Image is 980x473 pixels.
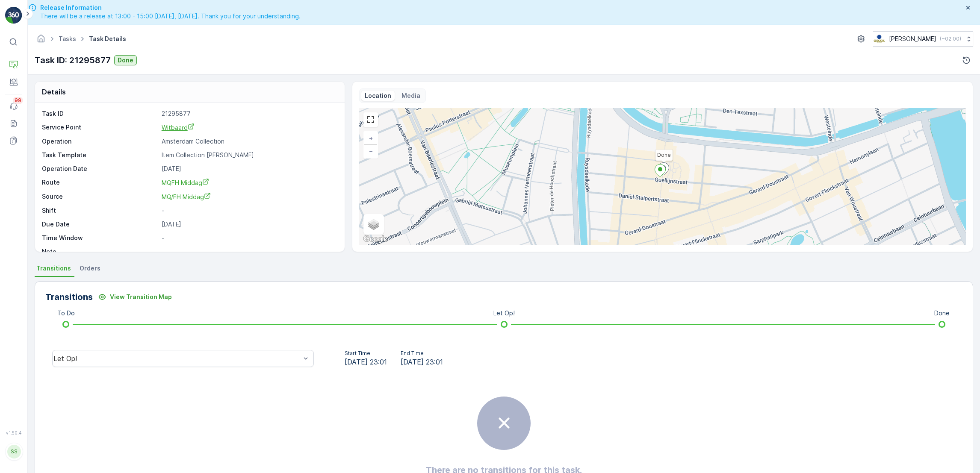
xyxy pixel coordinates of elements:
p: Task ID: 21295877 [35,54,111,67]
button: Done [114,55,137,65]
p: Route [42,178,158,187]
p: - [162,247,336,256]
span: − [369,147,373,155]
p: Operation Date [42,165,158,173]
span: Orders [80,264,100,273]
p: - [162,234,336,242]
span: Transitions [36,264,71,273]
a: Open this area in Google Maps (opens a new window) [361,234,390,245]
img: Google [361,234,390,245]
span: Witbaard [162,124,195,131]
p: Due Date [42,220,158,229]
p: 99 [15,97,21,104]
p: Operation [42,137,158,146]
p: Let Op! [493,309,515,317]
span: Release Information [40,3,301,12]
a: Homepage [36,37,46,44]
button: View Transition Map [93,290,177,304]
p: Done [118,56,133,65]
a: View Fullscreen [364,113,377,126]
p: Amsterdam Collection [162,137,336,146]
p: View Transition Map [110,293,172,301]
p: Time Window [42,234,158,242]
p: ( +02:00 ) [940,35,961,42]
p: Start Time [345,350,387,357]
p: Task ID [42,109,158,118]
p: Location [365,91,391,100]
span: Task Details [87,35,128,43]
a: Zoom Out [364,145,377,158]
a: MQ/FH Middag [162,192,336,201]
div: Let Op! [53,355,301,362]
a: Witbaard [162,123,336,132]
button: [PERSON_NAME](+02:00) [873,31,973,47]
span: MQ/FH Middag [162,193,211,200]
p: - [162,206,336,215]
button: SS [5,437,22,466]
span: There will be a release at 13:00 - 15:00 [DATE], [DATE]. Thank you for your understanding. [40,12,301,21]
a: Layers [364,215,383,234]
p: End Time [401,350,443,357]
p: Media [401,91,420,100]
p: Source [42,192,158,201]
span: + [369,135,373,142]
a: Zoom In [364,132,377,145]
p: [PERSON_NAME] [889,35,936,43]
p: [DATE] [162,220,336,229]
p: [DATE] [162,165,336,173]
p: Shift [42,206,158,215]
a: MQFH Middag [162,178,336,187]
p: To Do [57,309,75,317]
a: Tasks [59,35,76,42]
span: MQFH Middag [162,179,209,186]
span: [DATE] 23:01 [345,357,387,367]
p: Service Point [42,123,158,132]
img: basis-logo_rgb2x.png [873,34,886,44]
div: SS [7,445,21,458]
p: Details [42,87,66,97]
p: Item Collection [PERSON_NAME] [162,151,336,159]
p: Note [42,247,158,256]
p: Transitions [45,291,93,303]
p: Done [934,309,950,317]
p: Task Template [42,151,158,159]
span: [DATE] 23:01 [401,357,443,367]
span: v 1.50.4 [5,430,22,435]
a: 99 [5,98,22,115]
p: 21295877 [162,109,336,118]
img: logo [5,7,22,24]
